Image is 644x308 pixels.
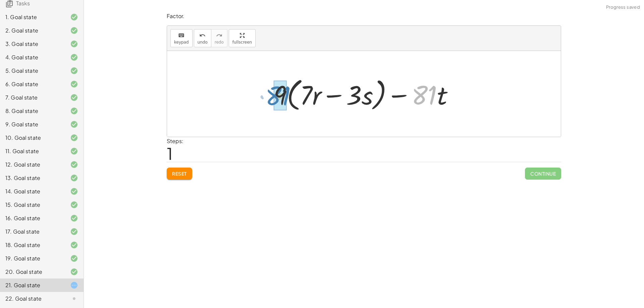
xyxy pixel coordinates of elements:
[606,4,640,11] span: Progress saved
[70,228,78,236] i: Task finished and correct.
[70,94,78,102] i: Task finished and correct.
[174,40,189,45] span: keypad
[5,120,59,128] div: 9. Goal state
[70,268,78,276] i: Task finished and correct.
[70,174,78,182] i: Task finished and correct.
[5,80,59,88] div: 6. Goal state
[5,13,59,21] div: 1. Goal state
[70,214,78,222] i: Task finished and correct.
[5,228,59,236] div: 17. Goal state
[229,29,256,47] button: fullscreen
[178,32,184,40] i: keyboard
[70,281,78,289] i: Task started.
[5,241,59,249] div: 18. Goal state
[215,40,224,45] span: redo
[5,268,59,276] div: 20. Goal state
[70,254,78,262] i: Task finished and correct.
[70,134,78,142] i: Task finished and correct.
[167,168,192,180] button: Reset
[5,107,59,115] div: 8. Goal state
[5,94,59,102] div: 7. Goal state
[5,281,59,289] div: 21. Goal state
[198,40,208,45] span: undo
[5,174,59,182] div: 13. Goal state
[211,29,227,47] button: redoredo
[167,143,173,164] span: 1
[70,120,78,128] i: Task finished and correct.
[5,295,59,303] div: 22. Goal state
[5,134,59,142] div: 10. Goal state
[70,147,78,155] i: Task finished and correct.
[5,201,59,209] div: 15. Goal state
[70,201,78,209] i: Task finished and correct.
[5,67,59,75] div: 5. Goal state
[70,107,78,115] i: Task finished and correct.
[70,241,78,249] i: Task finished and correct.
[194,29,211,47] button: undoundo
[167,12,561,20] p: Factor.
[70,187,78,195] i: Task finished and correct.
[5,254,59,262] div: 19. Goal state
[70,80,78,88] i: Task finished and correct.
[5,53,59,61] div: 4. Goal state
[70,161,78,169] i: Task finished and correct.
[5,40,59,48] div: 3. Goal state
[199,32,206,40] i: undo
[70,295,78,303] i: Task not started.
[170,29,193,47] button: keyboardkeypad
[216,32,222,40] i: redo
[5,214,59,222] div: 16. Goal state
[5,161,59,169] div: 12. Goal state
[5,26,59,35] div: 2. Goal state
[70,13,78,21] i: Task finished and correct.
[70,40,78,48] i: Task finished and correct.
[232,40,252,45] span: fullscreen
[70,67,78,75] i: Task finished and correct.
[5,187,59,195] div: 14. Goal state
[5,147,59,155] div: 11. Goal state
[70,26,78,35] i: Task finished and correct.
[167,137,183,144] label: Steps:
[70,53,78,61] i: Task finished and correct.
[172,171,187,177] span: Reset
